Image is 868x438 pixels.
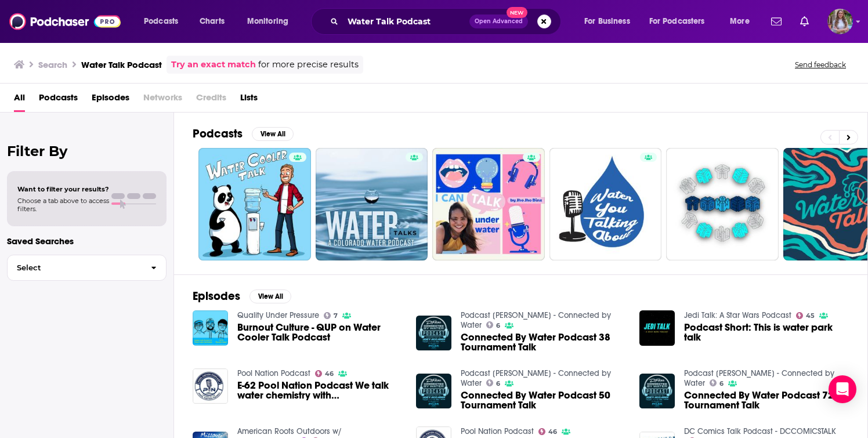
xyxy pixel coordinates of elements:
[576,12,645,31] button: open menu
[240,88,258,112] a: Lists
[196,88,226,112] span: Credits
[324,312,338,319] a: 7
[496,323,500,328] span: 6
[315,370,334,377] a: 46
[200,13,225,30] span: Charts
[136,12,193,31] button: open menu
[730,13,750,30] span: More
[461,390,625,410] a: Connected By Water Podcast 50 Tournament Talk
[719,381,724,386] span: 6
[249,289,291,303] button: View All
[143,88,182,112] span: Networks
[193,310,228,346] img: Burnout Culture - QUP on Water Cooler Talk Podcast
[469,15,528,28] button: Open AdvancedNew
[684,390,849,410] a: Connected By Water Podcast 72 Tournament Talk
[461,368,611,388] a: Podcast D.Friel - Connected by Water
[684,426,836,436] a: DC Comics Talk Podcast - DCCOMICSTALK
[7,236,167,247] p: Saved Searches
[827,9,853,34] span: Logged in as jnewton
[475,19,523,24] span: Open Advanced
[496,381,500,386] span: 6
[237,368,310,378] a: Pool Nation Podcast
[322,8,572,35] div: Search podcasts, credits, & more...
[796,312,815,319] a: 45
[8,264,142,272] span: Select
[38,59,67,70] h3: Search
[192,12,232,31] a: Charts
[237,381,402,400] a: E-62 Pool Nation Podcast We talk water chemistry with Bob Lowry
[649,13,705,30] span: For Podcasters
[237,323,402,342] a: Burnout Culture - QUP on Water Cooler Talk Podcast
[17,197,109,213] span: Choose a tab above to access filters.
[325,371,334,377] span: 46
[17,185,109,193] span: Want to filter your results?
[193,126,294,141] a: PodcastsView All
[252,127,294,141] button: View All
[92,88,129,112] a: Episodes
[639,374,675,409] img: Connected By Water Podcast 72 Tournament Talk
[239,12,303,31] button: open menu
[766,12,786,31] a: Show notifications dropdown
[416,374,451,409] img: Connected By Water Podcast 50 Tournament Talk
[144,13,178,30] span: Podcasts
[416,316,451,351] img: Connected By Water Podcast 38 Tournament Talk
[722,12,764,31] button: open menu
[548,429,557,435] span: 46
[684,310,791,320] a: Jedi Talk: A Star Wars Podcast
[538,428,558,435] a: 46
[237,381,402,400] span: E-62 Pool Nation Podcast We talk water chemistry with [PERSON_NAME]
[642,12,722,31] button: open menu
[193,289,291,303] a: EpisodesView All
[461,332,625,352] a: Connected By Water Podcast 38 Tournament Talk
[507,7,527,18] span: New
[639,310,675,346] img: Podcast Short: This is water park talk
[791,60,849,70] button: Send feedback
[710,379,724,386] a: 6
[7,255,167,281] button: Select
[193,126,243,141] h2: Podcasts
[14,88,25,112] a: All
[461,310,611,330] a: Podcast D.Friel - Connected by Water
[237,310,319,320] a: Quality Under Pressure
[9,10,121,32] img: Podchaser - Follow, Share and Rate Podcasts
[684,323,849,342] a: Podcast Short: This is water park talk
[486,379,501,386] a: 6
[584,13,630,30] span: For Business
[193,289,240,303] h2: Episodes
[486,321,501,328] a: 6
[827,9,853,34] button: Show profile menu
[334,313,338,318] span: 7
[247,13,288,30] span: Monitoring
[806,313,815,318] span: 45
[171,58,256,71] a: Try an exact match
[81,59,162,70] h3: Water Talk Podcast
[684,368,834,388] a: Podcast D.Friel - Connected by Water
[193,368,228,404] img: E-62 Pool Nation Podcast We talk water chemistry with Bob Lowry
[795,12,813,31] a: Show notifications dropdown
[829,375,856,403] div: Open Intercom Messenger
[343,12,469,31] input: Search podcasts, credits, & more...
[461,426,534,436] a: Pool Nation Podcast
[39,88,78,112] a: Podcasts
[7,143,167,160] h2: Filter By
[258,58,359,71] span: for more precise results
[827,9,853,34] img: User Profile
